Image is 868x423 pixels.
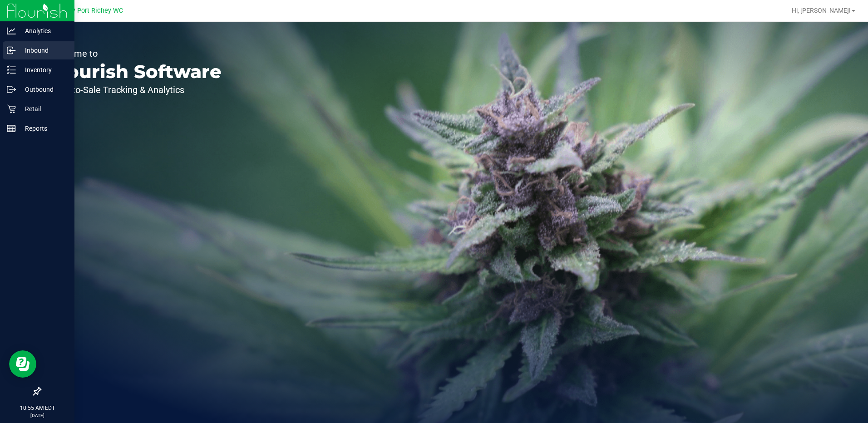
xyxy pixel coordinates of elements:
[7,124,16,133] inline-svg: Reports
[16,45,70,56] p: Inbound
[16,103,70,114] p: Retail
[7,46,16,55] inline-svg: Inbound
[4,412,70,419] p: [DATE]
[49,49,222,58] p: Welcome to
[62,7,123,15] span: New Port Richey WC
[9,350,36,378] iframe: Resource center
[16,84,70,95] p: Outbound
[49,63,222,81] p: Flourish Software
[4,404,70,412] p: 10:55 AM EDT
[7,65,16,74] inline-svg: Inventory
[792,7,851,14] span: Hi, [PERSON_NAME]!
[49,85,222,94] p: Seed-to-Sale Tracking & Analytics
[16,64,70,75] p: Inventory
[7,85,16,94] inline-svg: Outbound
[7,104,16,113] inline-svg: Retail
[16,25,70,36] p: Analytics
[7,26,16,35] inline-svg: Analytics
[16,123,70,134] p: Reports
